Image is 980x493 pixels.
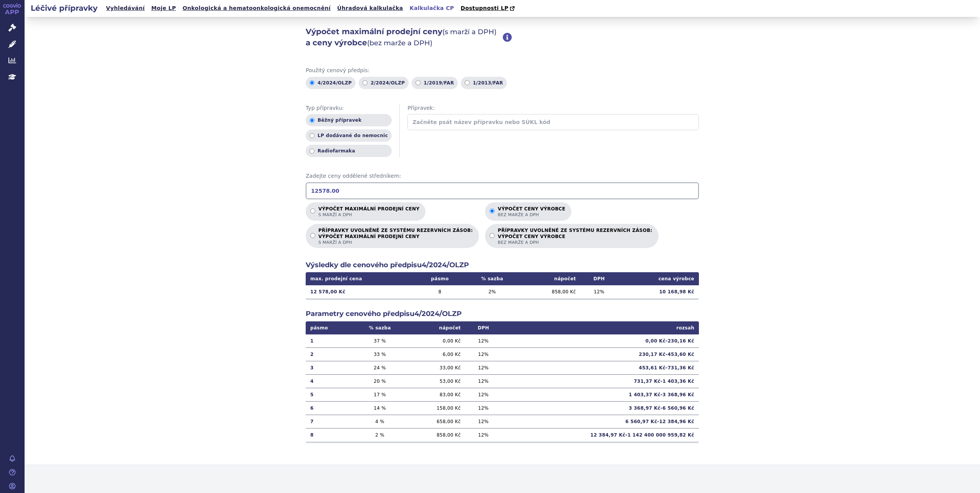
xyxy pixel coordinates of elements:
td: 33,00 Kč [407,361,465,374]
strong: VÝPOČET CENY VÝROBCE [498,233,652,240]
th: DPH [581,272,618,285]
label: LP dodávané do nemocnic [306,129,392,142]
input: LP dodávané do nemocnic [310,133,315,138]
td: 12 % [581,285,618,298]
td: 17 % [353,388,407,401]
th: nápočet [407,321,465,334]
span: (bez marže a DPH) [367,39,432,47]
label: 2/2024/OLZP [359,77,409,89]
span: Zadejte ceny oddělené středníkem: [306,172,699,180]
td: 12 % [465,347,502,361]
td: 0,00 Kč [407,334,465,348]
input: 4/2024/OLZP [310,80,315,85]
label: 4/2024/OLZP [306,77,356,89]
td: 12 % [465,415,502,428]
th: rozsah [502,321,699,334]
td: 12 578,00 Kč [306,285,416,298]
td: 230,17 Kč - 453,60 Kč [502,347,699,361]
span: Použitý cenový předpis: [306,67,699,74]
a: Moje LP [149,3,178,13]
h2: Léčivé přípravky [25,3,104,13]
label: 1/2013/FAR [461,77,507,89]
td: 8 [416,285,464,298]
th: % sazba [464,272,520,285]
label: 1/2019/FAR [412,77,458,89]
a: Onkologická a hematoonkologická onemocnění [180,3,333,13]
td: 731,37 Kč - 1 403,36 Kč [502,374,699,388]
td: 3 368,97 Kč - 6 560,96 Kč [502,401,699,415]
span: Dostupnosti LP [460,5,508,11]
td: 20 % [353,374,407,388]
td: 4 [306,374,353,388]
p: PŘÍPRAVKY UVOLNĚNÉ ZE SYSTÉMU REZERVNÍCH ZÁSOB: [318,228,473,245]
td: 12 % [465,388,502,401]
a: Kalkulačka CP [407,3,457,13]
th: nápočet [520,272,581,285]
td: 6,00 Kč [407,347,465,361]
td: 1 403,37 Kč - 3 368,96 Kč [502,388,699,401]
td: 83,00 Kč [407,388,465,401]
input: 1/2019/FAR [416,80,420,85]
span: Přípravek: [407,104,699,112]
td: 12 384,97 Kč - 1 142 400 000 959,82 Kč [502,428,699,442]
th: DPH [465,321,502,334]
td: 453,61 Kč - 731,36 Kč [502,361,699,374]
input: Začněte psát název přípravku nebo SÚKL kód [407,114,699,130]
th: cena výrobce [617,272,699,285]
a: Úhradová kalkulačka [335,3,406,13]
h2: Výsledky dle cenového předpisu 4/2024/OLZP [306,260,699,270]
td: 53,00 Kč [407,374,465,388]
td: 2 % [464,285,520,298]
td: 0,00 Kč - 230,16 Kč [502,334,699,348]
td: 12 % [465,334,502,348]
th: % sazba [353,321,407,334]
td: 158,00 Kč [407,401,465,415]
td: 1 [306,334,353,348]
span: s marží a DPH [318,212,419,218]
a: Vyhledávání [104,3,147,13]
td: 7 [306,415,353,428]
span: Typ přípravku: [306,104,392,112]
td: 6 560,97 Kč - 12 384,96 Kč [502,415,699,428]
span: bez marže a DPH [498,240,652,245]
p: PŘÍPRAVKY UVOLNĚNÉ ZE SYSTÉMU REZERVNÍCH ZÁSOB: [498,228,652,245]
td: 2 % [353,428,407,442]
td: 14 % [353,401,407,415]
td: 6 [306,401,353,415]
th: pásmo [416,272,464,285]
td: 33 % [353,347,407,361]
h2: Parametry cenového předpisu 4/2024/OLZP [306,309,699,319]
input: Výpočet ceny výrobcebez marže a DPH [490,208,495,213]
span: (s marží a DPH) [442,28,497,36]
input: 1/2013/FAR [465,80,470,85]
span: s marží a DPH [318,240,473,245]
span: bez marže a DPH [498,212,565,218]
td: 37 % [353,334,407,348]
strong: VÝPOČET MAXIMÁLNÍ PRODEJNÍ CENY [318,233,473,240]
td: 12 % [465,361,502,374]
label: Radiofarmaka [306,145,392,157]
td: 5 [306,388,353,401]
input: Radiofarmaka [310,149,315,154]
input: PŘÍPRAVKY UVOLNĚNÉ ZE SYSTÉMU REZERVNÍCH ZÁSOB:VÝPOČET CENY VÝROBCEbez marže a DPH [490,233,495,238]
input: Výpočet maximální prodejní cenys marží a DPH [310,208,315,213]
th: max. prodejní cena [306,272,416,285]
td: 8 [306,428,353,442]
th: pásmo [306,321,353,334]
td: 4 % [353,415,407,428]
p: Výpočet ceny výrobce [498,206,565,218]
td: 858,00 Kč [407,428,465,442]
input: 2/2024/OLZP [363,80,367,85]
input: Běžný přípravek [310,118,315,123]
input: PŘÍPRAVKY UVOLNĚNÉ ZE SYSTÉMU REZERVNÍCH ZÁSOB:VÝPOČET MAXIMÁLNÍ PRODEJNÍ CENYs marží a DPH [310,233,315,238]
td: 24 % [353,361,407,374]
a: Dostupnosti LP [458,3,518,14]
p: Výpočet maximální prodejní ceny [318,206,419,218]
td: 12 % [465,401,502,415]
input: Zadejte ceny oddělené středníkem [306,182,699,199]
td: 12 % [465,374,502,388]
td: 3 [306,361,353,374]
h2: Výpočet maximální prodejní ceny a ceny výrobce [306,26,503,48]
td: 858,00 Kč [520,285,581,298]
td: 658,00 Kč [407,415,465,428]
